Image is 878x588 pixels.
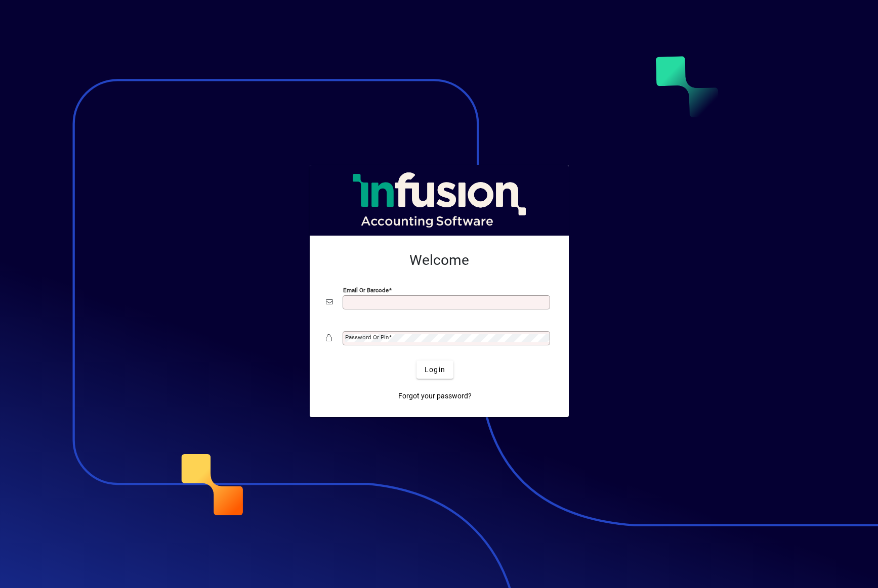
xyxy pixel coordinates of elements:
[416,360,453,379] button: Login
[425,365,445,375] span: Login
[394,387,476,405] a: Forgot your password?
[398,391,472,401] span: Forgot your password?
[345,334,389,341] mat-label: Password or Pin
[326,252,553,269] h2: Welcome
[343,287,389,294] mat-label: Email or Barcode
